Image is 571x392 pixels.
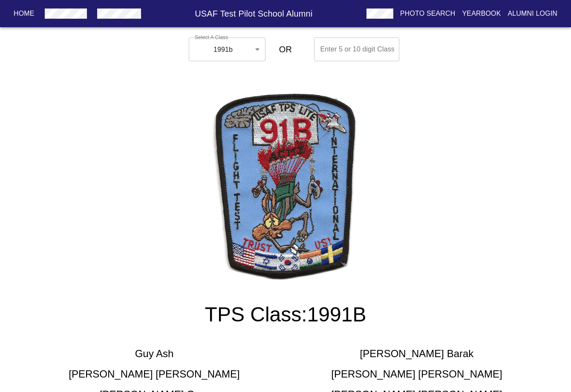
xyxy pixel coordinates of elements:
[10,6,38,21] button: Home
[360,347,474,361] h5: [PERSON_NAME] Barak
[135,347,174,361] h5: Guy Ash
[462,9,501,19] p: Yearbook
[144,7,363,20] h6: USAF Test Pilot School Alumni
[207,85,364,287] img: 1991b
[14,9,35,19] p: Home
[69,367,239,381] h5: [PERSON_NAME] [PERSON_NAME]
[397,6,459,21] button: Photo Search
[508,9,558,19] p: Alumni Login
[505,6,561,21] button: Alumni Login
[279,43,292,56] h6: OR
[331,367,502,381] h5: [PERSON_NAME] [PERSON_NAME]
[23,303,548,327] h3: TPS Class: 1991B
[189,37,265,61] div: 1991b
[459,6,504,21] button: Yearbook
[400,9,456,19] p: Photo Search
